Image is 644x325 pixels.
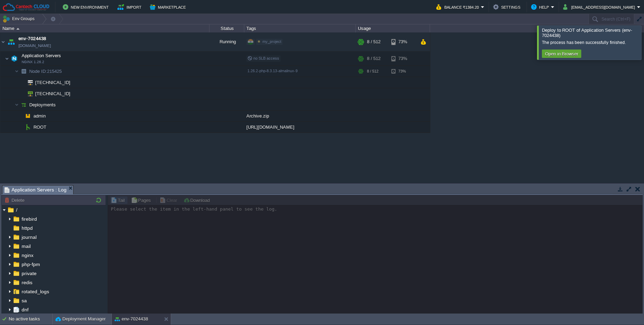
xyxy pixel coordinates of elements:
[20,261,41,267] a: php-fpm
[563,3,637,11] button: [EMAIL_ADDRESS][DOMAIN_NAME]
[34,77,71,88] span: [TECHNICAL_ID]
[16,28,20,30] img: AMDAwAAAACH5BAEAAAAALAAAAAABAAEAAAICRAEAOw==
[20,243,32,249] a: mail
[20,307,30,313] a: dnf
[356,24,430,32] div: Usage
[21,53,62,59] span: Application Servers
[367,52,381,66] div: 8 / 512
[117,3,144,11] button: Import
[29,69,47,74] span: Node ID:
[245,24,355,32] div: Tags
[29,68,63,74] a: Node ID:215425
[6,32,16,51] img: AMDAwAAAACH5BAEAAAAALAAAAAABAAEAAAICRAEAOw==
[542,28,632,38] span: Deploy to ROOT of Application Servers (env-7024438)
[19,66,29,77] img: AMDAwAAAACH5BAEAAAAALAAAAAABAAEAAAICRAEAOw==
[5,52,9,66] img: AMDAwAAAACH5BAEAAAAALAAAAAABAAEAAAICRAEAOw==
[22,60,44,64] span: NGINX 1.26.2
[247,56,279,60] span: no SLB access
[29,102,57,108] a: Deployments
[21,53,62,58] a: Application ServersNGINX 1.26.2
[15,99,19,110] img: AMDAwAAAACH5BAEAAAAALAAAAAABAAEAAAICRAEAOw==
[23,111,33,121] img: AMDAwAAAACH5BAEAAAAALAAAAAABAAEAAAICRAEAOw==
[19,111,23,121] img: AMDAwAAAACH5BAEAAAAALAAAAAABAAEAAAICRAEAOw==
[209,32,244,51] div: Running
[1,24,209,32] div: Name
[20,297,28,304] a: sa
[9,313,52,325] div: No active tasks
[0,32,6,51] img: AMDAwAAAACH5BAEAAAAALAAAAAABAAEAAAICRAEAOw==
[210,24,244,32] div: Status
[391,66,414,77] div: 73%
[20,270,38,277] a: private
[531,3,551,11] button: Help
[5,197,26,203] button: Delete
[23,122,33,133] img: AMDAwAAAACH5BAEAAAAALAAAAAABAAEAAAICRAEAOw==
[19,77,23,88] img: AMDAwAAAACH5BAEAAAAALAAAAAABAAEAAAICRAEAOw==
[63,3,111,11] button: New Environment
[367,32,381,51] div: 8 / 512
[34,88,71,99] span: [TECHNICAL_ID]
[262,39,281,44] span: my_project
[5,186,67,194] span: Application Servers : Log
[34,80,71,85] a: [TECHNICAL_ID]
[543,51,580,57] button: Open in Browser
[20,225,34,231] a: httpd
[247,69,298,73] span: 1.26.2-php-8.3.13-almalinux-9
[20,288,50,295] a: rotated_logs
[9,52,19,66] img: AMDAwAAAACH5BAEAAAAALAAAAAABAAEAAAICRAEAOw==
[2,3,50,12] img: Cantech Cloud
[115,316,148,323] button: env-7024438
[20,252,34,258] a: nginx
[15,66,19,77] img: AMDAwAAAACH5BAEAAAAALAAAAAABAAEAAAICRAEAOw==
[542,40,639,45] div: The process has been successfully finished.
[20,216,38,222] a: firebird
[33,113,47,119] a: admin
[18,42,51,49] a: [DOMAIN_NAME]
[33,124,47,130] a: ROOT
[23,77,33,88] img: AMDAwAAAACH5BAEAAAAALAAAAAABAAEAAAICRAEAOw==
[2,14,37,24] button: Env Groups
[34,91,71,96] a: [TECHNICAL_ID]
[55,316,106,323] button: Deployment Manager
[19,88,23,99] img: AMDAwAAAACH5BAEAAAAALAAAAAABAAEAAAICRAEAOw==
[23,88,33,99] img: AMDAwAAAACH5BAEAAAAALAAAAAABAAEAAAICRAEAOw==
[244,122,356,133] div: [URL][DOMAIN_NAME]
[29,68,63,74] span: 215425
[391,32,414,51] div: 73%
[20,279,33,286] a: redis
[367,66,378,77] div: 8 / 512
[391,52,414,66] div: 73%
[15,207,18,213] a: /
[18,35,46,42] a: env-7024438
[244,111,356,121] div: Archive.zip
[19,99,29,110] img: AMDAwAAAACH5BAEAAAAALAAAAAABAAEAAAICRAEAOw==
[436,3,481,11] button: Balance ₹1384.20
[19,122,23,133] img: AMDAwAAAACH5BAEAAAAALAAAAAABAAEAAAICRAEAOw==
[20,234,38,240] a: journal
[493,3,522,11] button: Settings
[150,3,188,11] button: Marketplace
